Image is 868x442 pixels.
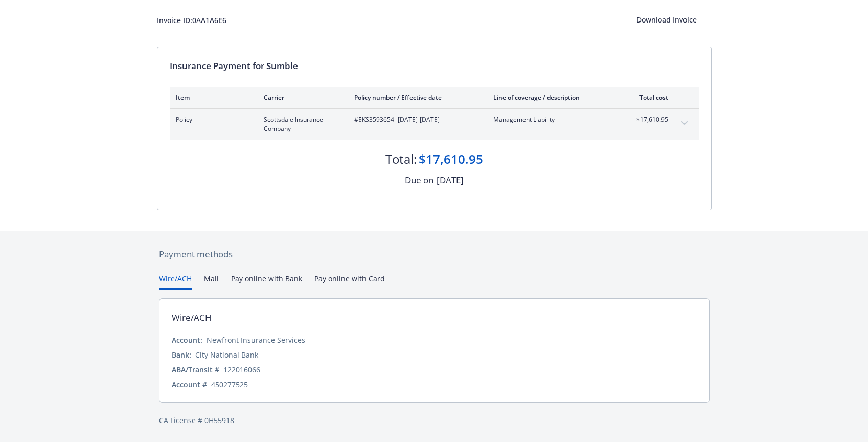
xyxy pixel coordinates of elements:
[622,10,712,30] button: Download Invoice
[264,93,338,102] div: Carrier
[176,115,247,124] span: Policy
[493,93,613,102] div: Line of coverage / description
[437,173,464,187] div: [DATE]
[264,115,338,134] span: Scottsdale Insurance Company
[223,364,260,375] div: 122016066
[159,273,192,290] button: Wire/ACH
[159,415,710,426] div: CA License # 0H55918
[622,10,712,30] div: Download Invoice
[170,109,699,140] div: PolicyScottsdale Insurance Company#EKS3593654- [DATE]-[DATE]Management Liability$17,610.95expand ...
[493,115,613,124] span: Management Liability
[314,273,385,290] button: Pay online with Card
[172,335,202,345] div: Account:
[176,93,247,102] div: Item
[630,93,668,102] div: Total cost
[419,150,483,168] div: $17,610.95
[231,273,302,290] button: Pay online with Bank
[211,379,248,390] div: 450277525
[354,115,477,124] span: #EKS3593654 - [DATE]-[DATE]
[195,349,258,360] div: City National Bank
[172,311,212,324] div: Wire/ACH
[385,150,417,168] div: Total:
[676,115,693,131] button: expand content
[157,15,226,26] div: Invoice ID: 0AA1A6E6
[207,335,305,345] div: Newfront Insurance Services
[159,248,710,261] div: Payment methods
[630,115,668,124] span: $17,610.95
[405,173,433,187] div: Due on
[172,379,207,390] div: Account #
[172,364,219,375] div: ABA/Transit #
[354,93,477,102] div: Policy number / Effective date
[172,349,191,360] div: Bank:
[204,273,219,290] button: Mail
[170,59,699,73] div: Insurance Payment for Sumble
